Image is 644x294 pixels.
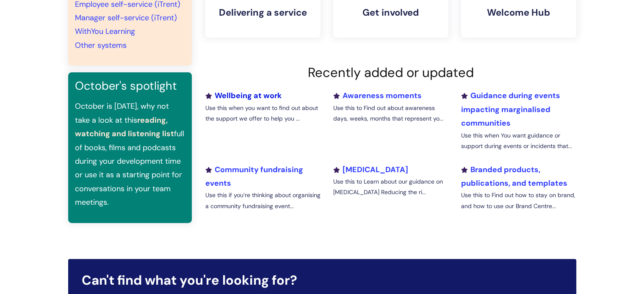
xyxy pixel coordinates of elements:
a: Other systems [75,40,127,50]
a: WithYou Learning [75,26,135,36]
a: Manager self-service (iTrent) [75,13,177,23]
a: [MEDICAL_DATA] [333,165,408,175]
a: Community fundraising events [205,165,303,188]
p: October is [DATE], why not take a look at this full of books, films and podcasts during your deve... [75,99,185,209]
p: Use this to Learn about our guidance on [MEDICAL_DATA] Reducing the ri... [333,176,448,198]
a: Guidance during events impacting marginalised communities [461,91,560,128]
h3: October's spotlight [75,79,185,93]
h4: Get involved [340,7,442,18]
a: Branded products, publications, and templates [461,165,567,188]
h2: Can't find what you're looking for? [82,272,563,288]
p: Use this to Find out about awareness days, weeks, months that represent yo... [333,103,448,124]
h4: Delivering a service [212,7,314,18]
p: Use this when you want to find out about the support we offer to help you ... [205,103,321,124]
p: Use this if you’re thinking about organising a community fundraising event... [205,190,321,211]
p: Use this when You want guidance or support during events or incidents that... [461,130,576,151]
a: Wellbeing at work [205,91,282,101]
h4: Welcome Hub [468,7,569,18]
h2: Recently added or updated [205,65,576,80]
a: Awareness moments [333,91,421,101]
p: Use this to Find out how to stay on brand, and how to use our Brand Centre... [461,190,576,211]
